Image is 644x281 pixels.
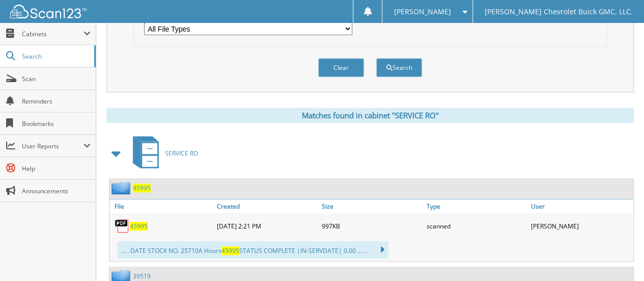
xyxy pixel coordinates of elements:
[593,232,644,281] iframe: Chat Widget
[394,9,451,15] span: [PERSON_NAME]
[376,58,422,77] button: Search
[10,5,87,18] img: scan123-logo-white.svg
[165,149,198,158] span: SERVICE RO
[214,199,319,213] a: Created
[484,9,632,15] span: [PERSON_NAME] Chevrolet Buick GMC, LLC.
[22,97,91,106] span: Reminders
[22,30,83,38] span: Cabinets
[109,199,214,213] a: File
[115,218,130,234] img: PDF.png
[319,199,424,213] a: Size
[22,142,83,150] span: User Reports
[319,216,424,236] div: 997KB
[22,164,91,173] span: Help
[111,182,133,194] img: folder2.png
[106,108,634,123] div: Matches found in cabinet "SERVICE RO"
[214,216,319,236] div: [DATE] 2:21 PM
[117,241,388,259] div: ... . DATE STOCK NO. 25710A Hours STATUS COMPLETE |IN-SERVDATE| 0.00 ... ...
[221,246,239,255] span: 45995
[22,74,91,83] span: Scan
[22,187,91,195] span: Announcements
[424,216,528,236] div: scanned
[22,119,91,128] span: Bookmarks
[130,222,148,231] a: 45995
[22,52,89,61] span: Search
[424,199,528,213] a: Type
[133,272,151,280] a: 39519
[528,216,633,236] div: [PERSON_NAME]
[133,184,151,192] a: 45995
[528,199,633,213] a: User
[127,133,198,173] a: SERVICE RO
[318,58,364,77] button: Clear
